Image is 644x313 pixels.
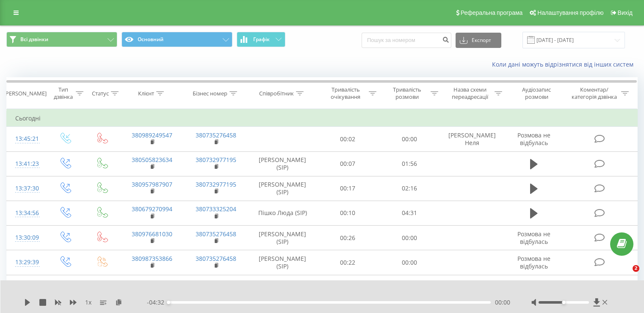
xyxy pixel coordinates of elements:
[15,131,38,147] div: 13:45:21
[196,205,236,213] a: 380733325204
[15,180,38,197] div: 13:37:30
[248,250,317,275] td: [PERSON_NAME] (SIP)
[517,131,550,147] span: Розмова не відбулась
[15,229,38,246] div: 13:30:09
[7,110,638,127] td: Сьогодні
[448,86,492,101] div: Назва схеми переадресації
[517,230,550,246] span: Розмова не відбулась
[317,201,379,225] td: 00:10
[6,32,117,47] button: Всі дзвінки
[193,90,227,97] div: Бізнес номер
[15,156,38,172] div: 13:41:23
[569,86,619,101] div: Коментар/категорія дзвінка
[379,201,440,225] td: 04:31
[167,301,170,304] div: Accessibility label
[317,127,379,151] td: 00:02
[615,265,636,285] iframe: Intercom live chat
[379,151,440,176] td: 01:56
[15,279,38,296] div: 13:28:49
[15,254,38,271] div: 13:29:39
[317,250,379,275] td: 00:22
[248,176,317,201] td: [PERSON_NAME] (SIP)
[196,156,236,164] a: 380732977195
[440,127,504,151] td: [PERSON_NAME] Неля
[132,230,172,238] a: 380976681030
[618,9,633,16] span: Вихід
[132,205,172,213] a: 380679270994
[53,86,73,101] div: Тип дзвінка
[4,90,47,97] div: [PERSON_NAME]
[317,176,379,201] td: 00:17
[237,32,285,47] button: Графік
[379,176,440,201] td: 02:16
[379,250,440,275] td: 00:00
[517,279,550,295] span: Розмова не відбулась
[253,36,270,42] span: Графік
[325,86,367,101] div: Тривалість очікування
[248,275,317,299] td: [PERSON_NAME] (SIP)
[132,156,172,164] a: 380505823634
[379,127,440,151] td: 00:00
[317,151,379,176] td: 00:07
[517,254,550,270] span: Розмова не відбулась
[138,90,154,97] div: Клієнт
[248,201,317,225] td: Пішко Люда (SIP)
[92,90,109,97] div: Статус
[122,32,232,47] button: Основний
[196,230,236,238] a: 380735276458
[132,131,172,139] a: 380989249547
[15,205,38,221] div: 13:34:56
[379,275,440,299] td: 00:00
[132,180,172,188] a: 380957987907
[633,265,639,272] span: 2
[196,254,236,263] a: 380735276458
[562,301,565,304] div: Accessibility label
[537,9,603,16] span: Налаштування профілю
[456,33,501,48] button: Експорт
[20,36,48,43] span: Всі дзвінки
[492,60,638,68] a: Коли дані можуть відрізнятися вiд інших систем
[132,279,172,287] a: 380989249547
[379,226,440,250] td: 00:00
[248,151,317,176] td: [PERSON_NAME] (SIP)
[512,86,561,101] div: Аудіозапис розмови
[362,33,451,48] input: Пошук за номером
[85,298,91,307] span: 1 x
[196,180,236,188] a: 380732977195
[147,298,169,307] span: - 04:32
[132,254,172,263] a: 380987353866
[259,90,294,97] div: Співробітник
[248,226,317,250] td: [PERSON_NAME] (SIP)
[317,226,379,250] td: 00:26
[196,279,236,287] a: 380735276458
[386,86,428,101] div: Тривалість розмови
[317,275,379,299] td: 00:44
[495,298,510,307] span: 00:00
[461,9,523,16] span: Реферальна програма
[196,131,236,139] a: 380735276458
